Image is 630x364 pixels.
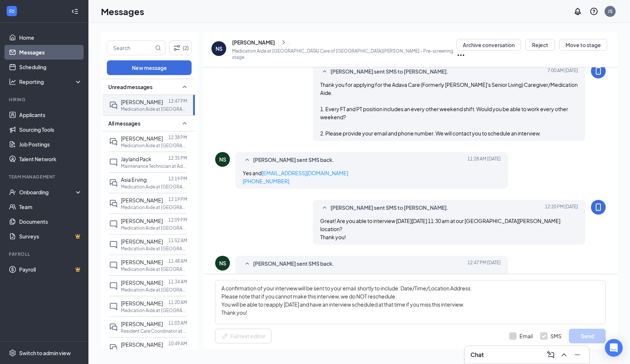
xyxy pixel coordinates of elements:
[168,217,187,223] p: 12:09 PM
[253,259,334,268] span: [PERSON_NAME] sent SMS back.
[608,8,613,14] div: JS
[180,82,189,91] svg: SmallChevronUp
[121,156,151,162] span: Jayland Pack
[19,214,82,229] a: Documents
[560,350,568,359] svg: ChevronUp
[121,135,163,142] span: [PERSON_NAME]
[109,240,118,249] svg: ChatInactive
[546,350,555,359] svg: ComposeMessage
[19,262,82,277] a: PayrollCrown
[172,43,181,52] svg: Filter
[121,176,147,183] span: Asia Erving
[19,30,82,45] a: Home
[330,204,448,212] span: [PERSON_NAME] sent SMS to [PERSON_NAME].
[109,343,118,352] svg: DoubleChat
[109,282,118,290] svg: ChatInactive
[168,155,187,161] p: 12:35 PM
[9,188,16,196] svg: UserCheck
[121,204,187,211] p: Medication Aide at [GEOGRAPHIC_DATA] Care of [GEOGRAPHIC_DATA]
[121,218,163,224] span: [PERSON_NAME]
[605,339,623,357] div: Open Intercom Messenger
[108,120,140,127] span: All messages
[121,287,187,293] p: Medication Aide at [GEOGRAPHIC_DATA] Care of [GEOGRAPHIC_DATA]
[101,5,144,18] h1: Messages
[109,199,118,208] svg: DoubleChat
[468,259,501,268] span: [DATE] 12:47 PM
[168,98,187,104] p: 12:47 PM
[19,45,82,60] a: Messages
[121,197,163,204] span: [PERSON_NAME]
[121,328,187,334] p: Resident Care Coordinator at Adava Care of [GEOGRAPHIC_DATA]
[9,349,16,357] svg: Settings
[320,67,329,76] svg: SmallChevronUp
[232,48,456,60] p: Medication Aide at [GEOGRAPHIC_DATA] Care of [GEOGRAPHIC_DATA][PERSON_NAME] - Pre-screening stage
[468,156,501,165] span: [DATE] 11:28 AM
[168,237,187,244] p: 11:52 AM
[168,299,187,305] p: 11:20 AM
[320,218,560,240] span: Great! Are you able to interview [DATE][DATE] 11:30 am at our [GEOGRAPHIC_DATA][PERSON_NAME] loca...
[8,7,15,15] svg: WorkstreamLogo
[470,351,484,359] h3: Chat
[121,259,163,265] span: [PERSON_NAME]
[243,259,252,268] svg: SmallChevronUp
[215,280,606,324] textarea: A confirmation of your interview will be sent to your email shortly to include: Date/Time/Locatio...
[19,349,71,357] div: Switch to admin view
[243,273,252,280] span: Yes
[9,96,81,103] div: Hiring
[121,349,187,355] p: Medication Aide at [GEOGRAPHIC_DATA] Care of [GEOGRAPHIC_DATA]
[320,81,578,137] span: Thank you for applying for the Adava Care (Formerly [PERSON_NAME]'s Senior Living) Caregiver/Medi...
[168,134,187,141] p: 12:38 PM
[71,8,78,15] svg: Collapse
[19,188,76,196] div: Onboarding
[168,176,187,182] p: 12:19 PM
[9,78,16,85] svg: Analysis
[109,137,118,146] svg: DoubleChat
[109,220,118,229] svg: ChatInactive
[109,261,118,270] svg: ChatInactive
[121,279,163,286] span: [PERSON_NAME]
[320,204,329,212] svg: SmallChevronUp
[168,196,187,202] p: 12:19 PM
[155,45,161,51] svg: MagnifyingGlass
[168,258,187,264] p: 11:48 AM
[253,156,334,165] span: [PERSON_NAME] sent SMS back.
[221,332,229,340] svg: Pen
[262,170,348,176] a: [EMAIL_ADDRESS][DOMAIN_NAME]
[168,279,187,285] p: 11:34 AM
[547,67,578,76] span: [DATE] 7:00 AM
[107,60,192,75] button: New message
[121,184,187,190] p: Medication Aide at [GEOGRAPHIC_DATA] Care of [GEOGRAPHIC_DATA]
[121,225,187,231] p: Medication Aide at [GEOGRAPHIC_DATA] Care of [GEOGRAPHIC_DATA]
[219,156,226,163] div: NS
[456,39,521,51] button: Archive conversation
[569,329,606,343] button: Send
[121,106,187,112] p: Medication Aide at [GEOGRAPHIC_DATA] Care of [GEOGRAPHIC_DATA][PERSON_NAME]
[545,349,557,361] button: ComposeMessage
[19,137,82,152] a: Job Postings
[121,300,163,307] span: [PERSON_NAME]
[108,83,153,91] span: Unread messages
[121,245,187,252] p: Medication Aide at [GEOGRAPHIC_DATA]
[594,67,603,75] svg: MobileSms
[456,51,465,60] svg: Ellipses
[121,142,187,149] p: Medication Aide at [GEOGRAPHIC_DATA] Care of [GEOGRAPHIC_DATA]
[215,329,272,343] button: Full text editorPen
[278,37,289,48] button: ChevronRight
[19,78,83,85] div: Reporting
[109,101,118,110] svg: DoubleChat
[573,7,582,16] svg: Notifications
[168,320,187,326] p: 11:03 AM
[19,152,82,166] a: Talent Network
[168,340,187,347] p: 10:49 AM
[121,321,163,327] span: [PERSON_NAME]
[219,259,226,267] div: NS
[243,170,348,184] span: Yes and
[571,349,583,361] button: Minimize
[594,203,603,212] svg: MobileSms
[109,302,118,311] svg: ChatInactive
[121,238,163,245] span: [PERSON_NAME]
[19,107,82,122] a: Applicants
[19,229,82,244] a: SurveysCrown
[109,323,118,332] svg: DoubleChat
[121,266,187,272] p: Medication Aide at [GEOGRAPHIC_DATA] Home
